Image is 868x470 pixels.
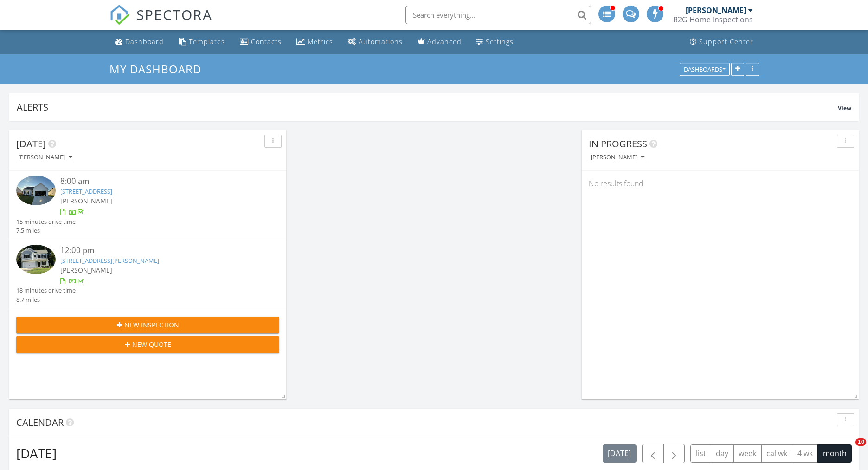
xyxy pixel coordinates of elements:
button: New Inspection [16,317,279,333]
a: Automations (Advanced) [344,33,406,51]
span: [DATE] [16,137,46,150]
a: Metrics [293,33,337,51]
img: 9234575%2Fcover_photos%2FqLUVy5hInJZd47Ggh5Kp%2Fsmall.jpg [16,176,56,205]
button: list [690,444,711,463]
img: The Best Home Inspection Software - Spectora [109,5,130,25]
a: Dashboard [111,33,167,51]
div: [PERSON_NAME] [591,154,644,161]
span: [PERSON_NAME] [60,266,112,274]
button: [DATE] [603,444,637,463]
span: View [838,104,851,112]
button: New Quote [16,336,279,353]
span: SPECTORA [136,5,212,24]
div: 12:00 pm [60,245,257,256]
button: Previous month [642,444,664,463]
div: Contacts [251,37,282,46]
div: Dashboards [684,66,726,72]
a: 8:00 am [STREET_ADDRESS] [PERSON_NAME] 15 minutes drive time 7.5 miles [16,176,279,235]
div: No results found [582,171,859,196]
button: cal wk [761,444,793,463]
span: In Progress [589,137,647,150]
button: month [817,444,852,463]
button: [PERSON_NAME] [589,151,646,164]
div: 8:00 am [60,176,257,187]
button: week [733,444,762,463]
div: [PERSON_NAME] [686,6,746,15]
a: My Dashboard [109,61,209,77]
div: Templates [189,37,225,46]
div: Settings [486,37,514,46]
button: day [711,444,734,463]
button: Dashboards [680,63,730,76]
button: 4 wk [792,444,818,463]
div: Alerts [17,101,838,113]
div: Automations [359,37,403,46]
iframe: Intercom live chat [836,438,859,461]
h2: [DATE] [16,444,57,463]
a: 12:00 pm [STREET_ADDRESS][PERSON_NAME] [PERSON_NAME] 18 minutes drive time 8.7 miles [16,245,279,304]
div: 7.5 miles [16,226,76,235]
img: 9306947%2Fcover_photos%2F7GoFSprDaWWC86UauFyE%2Fsmall.jpg [16,245,56,274]
span: 10 [855,438,866,446]
a: Settings [473,33,517,51]
span: Calendar [16,416,64,429]
div: 15 minutes drive time [16,217,76,226]
span: New Quote [132,339,171,349]
a: SPECTORA [109,13,212,32]
div: Support Center [699,37,753,46]
a: Support Center [686,33,757,51]
span: [PERSON_NAME] [60,196,112,205]
div: R2G Home Inspections [673,15,753,24]
div: Dashboard [125,37,164,46]
button: Next month [663,444,685,463]
a: [STREET_ADDRESS][PERSON_NAME] [60,256,159,265]
a: Advanced [414,33,465,51]
a: Contacts [236,33,285,51]
a: [STREET_ADDRESS] [60,187,112,196]
div: 8.7 miles [16,295,76,304]
input: Search everything... [405,6,591,24]
div: [PERSON_NAME] [18,154,72,161]
button: [PERSON_NAME] [16,151,74,164]
div: 18 minutes drive time [16,286,76,295]
span: New Inspection [124,320,179,330]
a: Templates [175,33,229,51]
div: Advanced [427,37,462,46]
div: Metrics [308,37,333,46]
